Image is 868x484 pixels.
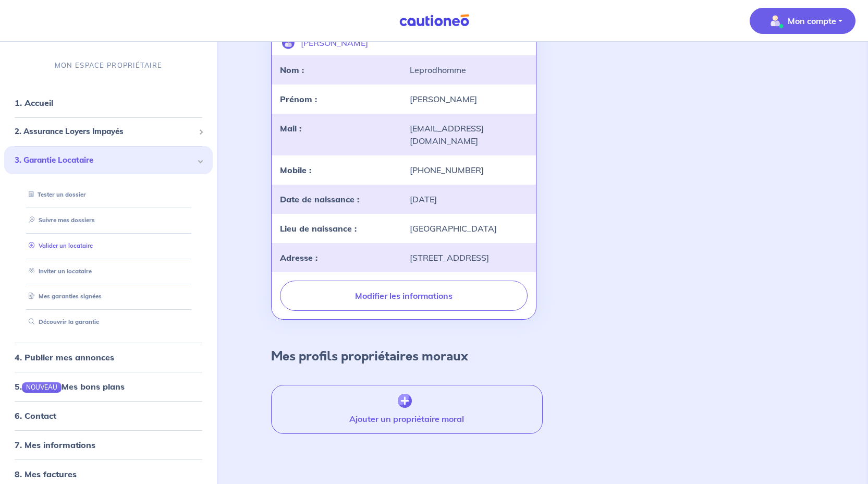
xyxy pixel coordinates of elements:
[17,237,200,255] div: Valider un locataire
[788,15,836,27] p: Mon compte
[404,164,533,176] div: [PHONE_NUMBER]
[15,126,194,138] span: 2. Assurance Loyers Impayés
[17,263,200,280] div: Inviter un locataire
[404,64,533,76] div: Leprodhomme
[280,65,304,75] strong: Nom :
[280,194,359,204] strong: Date de naissance :
[767,13,784,29] img: illu_account_valid_menu.svg
[750,8,855,34] button: illu_account_valid_menu.svgMon compte
[404,222,533,235] div: [GEOGRAPHIC_DATA]
[25,319,99,326] a: Découvrir la garantie
[15,352,114,362] a: 4. Publier mes annonces
[4,146,213,175] div: 3. Garantie Locataire
[15,154,194,166] span: 3. Garantie Locataire
[280,94,317,104] strong: Prénom :
[280,281,527,311] button: Modifier les informations
[25,242,93,249] a: Valider un locataire
[395,14,473,27] img: Cautioneo
[17,288,200,306] div: Mes garanties signées
[15,469,77,480] a: 8. Mes factures
[15,411,56,421] a: 6. Contact
[15,381,125,392] a: 5.NOUVEAUMes bons plans
[4,406,213,427] div: 6. Contact
[398,394,412,408] img: createProprietor
[280,252,317,263] strong: Adresse :
[25,191,86,199] a: Tester un dossier
[404,193,533,205] div: [DATE]
[4,347,213,368] div: 4. Publier mes annonces
[4,435,213,456] div: 7. Mes informations
[17,314,200,331] div: Découvrir la garantie
[15,440,95,451] a: 7. Mes informations
[4,93,213,114] div: 1. Accueil
[15,98,53,108] a: 1. Accueil
[282,37,295,49] img: illu_account.svg
[25,216,95,224] a: Suivre mes dossiers
[301,37,368,49] p: [PERSON_NAME]
[280,223,357,234] strong: Lieu de naissance :
[25,268,92,275] a: Inviter un locataire
[4,376,213,397] div: 5.NOUVEAUMes bons plans
[17,187,200,204] div: Tester un dossier
[280,165,311,175] strong: Mobile :
[404,122,533,147] div: [EMAIL_ADDRESS][DOMAIN_NAME]
[280,123,301,134] strong: Mail :
[271,349,468,364] h4: Mes profils propriétaires moraux
[271,385,542,434] button: Ajouter un propriétaire moral
[55,60,162,70] p: MON ESPACE PROPRIÉTAIRE
[4,122,213,142] div: 2. Assurance Loyers Impayés
[404,93,533,105] div: [PERSON_NAME]
[25,293,102,300] a: Mes garanties signées
[17,212,200,229] div: Suivre mes dossiers
[404,251,533,264] div: [STREET_ADDRESS]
